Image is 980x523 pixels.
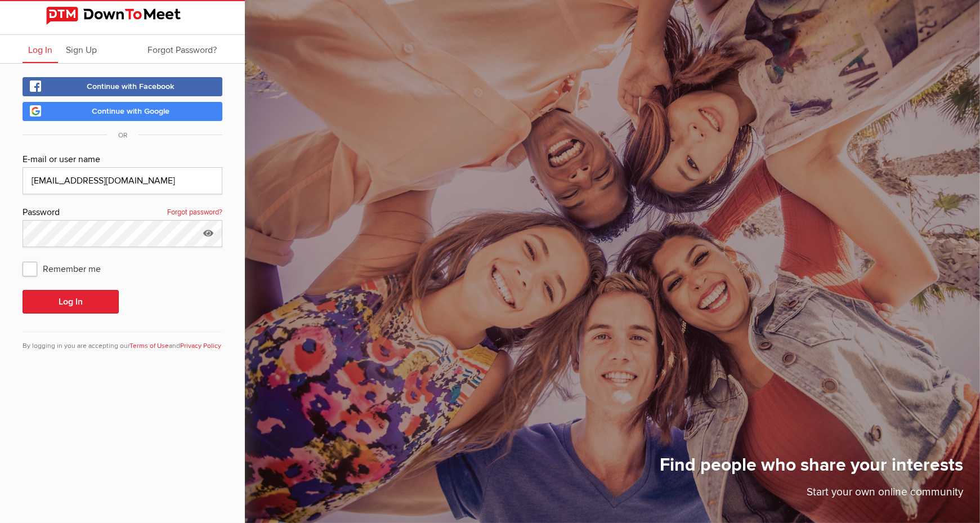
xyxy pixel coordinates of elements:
a: Continue with Facebook [23,77,222,96]
span: Forgot Password? [147,44,217,56]
span: Continue with Facebook [87,82,174,91]
input: Email@address.com [23,167,222,194]
a: Privacy Policy [180,342,221,350]
span: Continue with Google [92,106,169,116]
span: Remember me [23,258,112,279]
div: By logging in you are accepting our and [23,332,222,351]
a: Log In [23,35,58,63]
span: OR [107,131,138,140]
span: Sign Up [66,44,97,56]
p: Start your own online community [660,484,963,506]
h1: Find people who share your interests [660,454,963,484]
a: Continue with Google [23,102,222,121]
a: Forgot password? [167,205,222,220]
span: Log In [28,44,52,56]
div: E-mail or user name [23,153,222,167]
button: Log In [23,290,119,314]
a: Terms of Use [129,342,169,350]
a: Forgot Password? [142,35,222,63]
img: DownToMeet [46,7,199,25]
a: Sign Up [60,35,102,63]
div: Password [23,205,222,220]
